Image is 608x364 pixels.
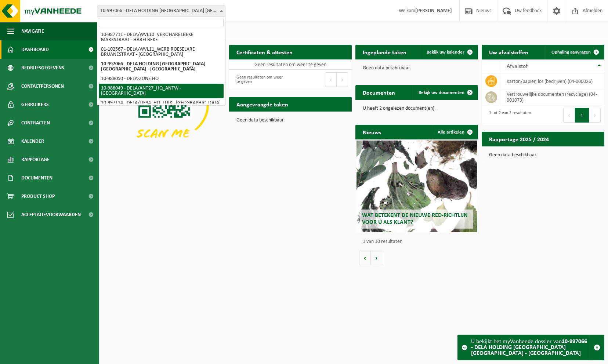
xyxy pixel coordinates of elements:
[363,66,471,71] p: Geen data beschikbaar.
[325,72,337,87] button: Previous
[103,59,225,152] img: Download de VHEPlus App
[99,45,224,59] li: 01-102567 - DELA/WVL11_WERB ROESELARE BRUANESTRAAT - [GEOGRAPHIC_DATA]
[589,108,601,123] button: Next
[363,239,474,244] p: 1 van 10 resultaten
[415,8,452,14] strong: [PERSON_NAME]
[229,97,296,111] h2: Aangevraagde taken
[21,95,49,114] span: Gebruikers
[550,146,604,161] a: Bekijk rapportage
[482,132,556,146] h2: Rapportage 2025 / 2024
[359,251,371,265] button: Vorige
[357,141,477,232] a: Wat betekent de nieuwe RED-richtlijn voor u als klant?
[471,339,587,356] strong: 10-997066 - DELA HOLDING [GEOGRAPHIC_DATA] [GEOGRAPHIC_DATA] - [GEOGRAPHIC_DATA]
[97,6,225,17] span: 10-997066 - DELA HOLDING BELGIUM NV - ANTWERPEN
[99,98,224,108] li: 10-997114 - DELA/LIE34_HQ_LUIK - [GEOGRAPHIC_DATA]
[21,59,64,77] span: Bedrijfsgegevens
[21,205,81,224] span: Acceptatievoorwaarden
[99,74,224,84] li: 10-988050 - DELA-ZONE HQ
[21,169,53,187] span: Documenten
[99,30,224,45] li: 10-987711 - DELA/WVL10_VERC HARELBEKE MARKSTRAAT - HARELBEKE
[99,84,224,98] li: 10-988049 - DELA/ANT27_HQ_ANTW - [GEOGRAPHIC_DATA]
[485,107,531,123] div: 1 tot 2 van 2 resultaten
[21,132,44,150] span: Kalender
[371,251,382,265] button: Volgende
[21,40,49,59] span: Dashboard
[97,6,225,16] span: 10-997066 - DELA HOLDING BELGIUM NV - ANTWERPEN
[362,212,468,225] span: Wat betekent de nieuwe RED-richtlijn voor u als klant?
[236,118,344,123] p: Geen data beschikbaar.
[233,72,287,88] div: Geen resultaten om weer te geven
[21,77,64,95] span: Contactpersonen
[421,45,477,59] a: Bekijk uw kalender
[419,90,464,95] span: Bekijk uw documenten
[482,45,536,59] h2: Uw afvalstoffen
[551,50,591,55] span: Ophaling aanvragen
[21,187,55,205] span: Product Shop
[21,150,50,169] span: Rapportage
[337,72,348,87] button: Next
[413,85,477,100] a: Bekijk uw documenten
[432,125,477,139] a: Alle artikelen
[229,59,352,70] td: Geen resultaten om weer te geven
[501,89,604,105] td: vertrouwelijke documenten (recyclage) (04-001073)
[507,63,528,69] span: Afvalstof
[501,73,604,89] td: karton/papier, los (bedrijven) (04-000026)
[355,125,388,139] h2: Nieuws
[21,22,44,40] span: Navigatie
[546,45,604,59] a: Ophaling aanvragen
[471,335,590,360] div: U bekijkt het myVanheede dossier van
[489,153,597,158] p: Geen data beschikbaar
[427,50,464,55] span: Bekijk uw kalender
[99,59,224,74] li: 10-997066 - DELA HOLDING [GEOGRAPHIC_DATA] [GEOGRAPHIC_DATA] - [GEOGRAPHIC_DATA]
[363,106,471,111] p: U heeft 2 ongelezen document(en).
[575,108,589,123] button: 1
[563,108,575,123] button: Previous
[355,85,402,99] h2: Documenten
[21,114,50,132] span: Contracten
[229,45,300,59] h2: Certificaten & attesten
[355,45,414,59] h2: Ingeplande taken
